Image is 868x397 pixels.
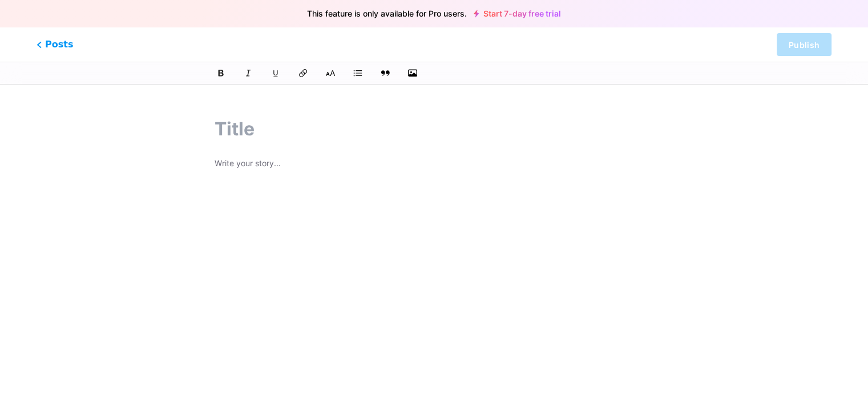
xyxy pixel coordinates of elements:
a: Start 7-day free trial [474,9,561,18]
span: This feature is only available for Pro users. [307,6,467,22]
input: Title [215,115,653,143]
span: Posts [37,38,73,51]
span: Publish [789,40,819,50]
button: Publish [777,33,831,56]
